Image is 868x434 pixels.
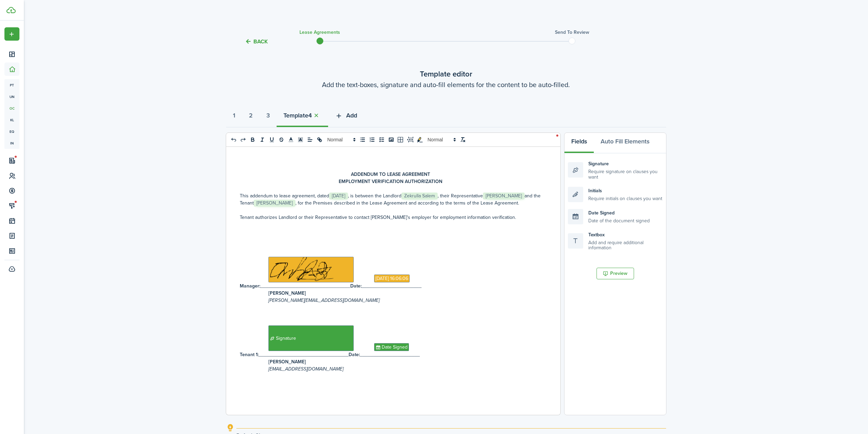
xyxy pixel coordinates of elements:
p: Tenant authorizes Landlord or their Representative to contact [PERSON_NAME]'s employer for employ... [240,214,542,221]
h3: Lease Agreements [299,29,340,36]
button: italic [258,136,267,144]
span: Zekrulla Salem [401,193,438,199]
button: clean [458,136,468,144]
span: [DATE] [329,193,348,199]
strong: 3 [266,111,270,120]
wizard-step-header-title: Template editor [226,68,666,80]
button: list: check [377,136,386,144]
strong: ADDENDUM TO LEASE AGREEMENT [351,171,430,178]
i: outline [226,424,235,432]
a: oc [4,102,19,114]
a: in [4,137,19,149]
h3: Send to review [555,29,589,36]
strong: Manager: [240,282,260,290]
button: toggleMarkYellow: markYellow [415,136,425,144]
strong: EMPLOYMENT VERIFICATION AUTHORIZATION [339,178,442,185]
button: table-better [396,136,406,144]
button: Add [328,107,364,127]
img: TenantCloud [6,7,16,13]
strong: [PERSON_NAME] [268,358,306,365]
span: [PERSON_NAME] [254,200,295,207]
a: un [4,91,19,102]
i: [PERSON_NAME][EMAIL_ADDRESS][DOMAIN_NAME] [268,297,380,304]
strong: Date: [350,282,362,290]
button: list: bullet [358,136,367,144]
strong: Tenant 1: [240,351,259,358]
button: Fields [564,133,594,153]
button: strike [277,136,286,144]
strong: [PERSON_NAME] [268,290,306,297]
a: kl [4,114,19,126]
p: _________________________________ ______________________ [240,351,542,358]
button: list: ordered [367,136,377,144]
button: pageBreak [406,136,415,144]
strong: 1 [233,111,235,120]
strong: 4 [308,111,312,120]
wizard-step-header-description: Add the text-boxes, signature and auto-fill elements for the content to be auto-filled. [226,80,666,90]
p: _________________________________ ______________________ [240,282,542,290]
button: undo: undo [229,136,238,144]
button: link [315,136,324,144]
strong: 2 [249,111,253,120]
button: redo: redo [238,136,248,144]
strong: Template [283,111,308,120]
i: [EMAIL_ADDRESS][DOMAIN_NAME] [268,365,343,373]
button: Preview [597,268,634,279]
a: eq [4,126,19,137]
button: Open menu [4,27,19,41]
button: Back [245,38,268,45]
button: image [386,136,396,144]
span: [PERSON_NAME] [483,193,525,199]
button: underline [267,136,277,144]
strong: Date: [349,351,360,358]
a: pt [4,79,19,91]
p: This addendum to lease agreement, dated , is between the Landlord , their Representative and the ... [240,192,542,207]
button: Auto Fill Elements [594,133,656,153]
span: Add [346,111,357,120]
button: Close tab [312,112,321,120]
button: bold [248,136,258,144]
